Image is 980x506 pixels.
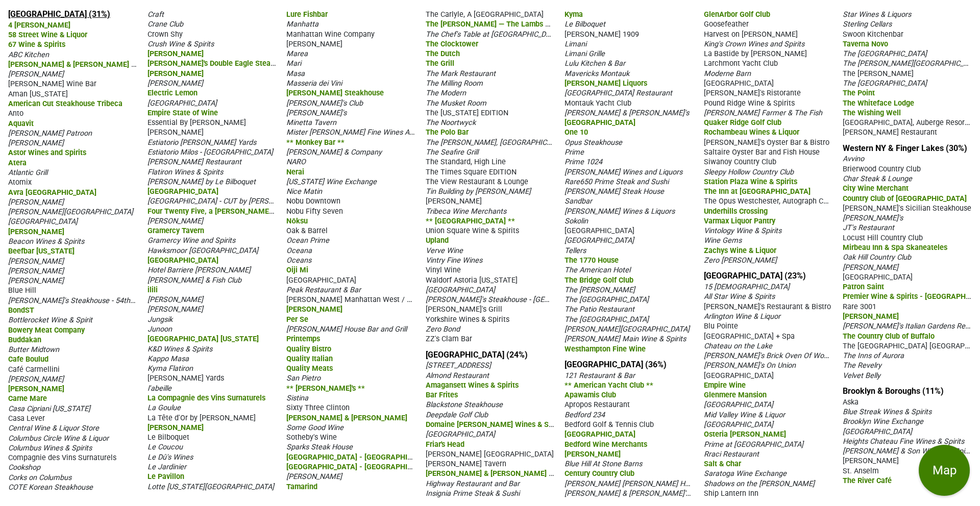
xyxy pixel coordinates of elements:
[843,417,923,426] span: Brooklyn Wine Exchange
[704,312,780,321] span: Arlington Wine & Liquor
[426,19,560,29] span: The [PERSON_NAME] — The Lambs Club
[8,159,27,167] span: Atera
[565,315,649,324] span: The [GEOGRAPHIC_DATA]
[286,266,308,274] span: Oiji Mi
[8,247,75,256] span: Beefbar [US_STATE]
[704,187,811,196] span: The Inn at [GEOGRAPHIC_DATA]
[704,128,799,137] span: Rochambeau Wines & Liquor
[286,207,343,216] span: Nobu Fifty Seven
[565,305,634,314] span: The Patio Restaurant
[704,400,773,409] span: [GEOGRAPHIC_DATA]
[704,69,751,78] span: Moderne Barn
[286,246,312,255] span: Oceana
[286,355,333,363] span: Quality Italian
[286,305,342,314] span: [PERSON_NAME]
[565,30,639,39] span: [PERSON_NAME] 1909
[426,335,472,343] span: ZZ's Clam Bar
[148,69,204,78] span: [PERSON_NAME]
[8,404,90,413] span: Casa Cipriani [US_STATE]
[843,128,937,137] span: [PERSON_NAME] Restaurant
[148,30,183,39] span: Crown Shy
[843,253,911,262] span: Oak Hill Country Club
[843,361,881,370] span: The Revelry
[843,351,904,360] span: The Inns of Aurora
[8,336,41,344] span: Buddakan
[148,266,251,274] span: Hotel Barriere [PERSON_NAME]
[148,374,224,383] span: [PERSON_NAME] Yards
[704,20,749,29] span: Goosefeather
[286,49,308,58] span: Marea
[148,295,203,304] span: [PERSON_NAME]
[8,40,65,49] span: 67 Wine & Spirits
[843,386,944,396] a: Brooklyn & Boroughs (11%)
[286,69,305,78] span: Masa
[286,294,439,304] span: [PERSON_NAME] Manhattan West / Zou Zou's
[704,391,767,399] span: Glenmere Mansion
[286,217,308,225] span: Nōksu
[148,168,223,176] span: Flatiron Wines & Spirits
[8,99,122,108] span: American Cut Steakhouse Tribeca
[843,174,912,183] span: Char Steak & Lounge
[565,236,634,245] span: [GEOGRAPHIC_DATA]
[843,89,875,97] span: The Point
[148,345,212,353] span: K&D Wines & Spirits
[8,424,99,433] span: Central Wine & Liquor Store
[148,423,204,432] span: [PERSON_NAME]
[148,315,173,324] span: Jungsik
[704,30,798,39] span: Harvest on [PERSON_NAME]
[704,109,822,117] span: [PERSON_NAME] Farmer & The Fish
[426,158,506,166] span: The Standard, High Line
[565,276,633,285] span: The Bridge Golf Club
[919,445,970,496] button: Map
[426,236,449,245] span: Upland
[426,187,531,196] span: Tin Building by [PERSON_NAME]
[843,99,914,108] span: The Whiteface Lodge
[426,217,515,225] span: ** [GEOGRAPHIC_DATA] **
[704,168,794,176] span: Sleepy Hollow Country Club
[565,325,690,334] span: [PERSON_NAME][GEOGRAPHIC_DATA]
[704,59,778,68] span: Larchmont Yacht Club
[843,263,898,272] span: [PERSON_NAME]
[565,266,630,274] span: The American Hotel
[843,79,927,88] span: The [GEOGRAPHIC_DATA]
[565,49,605,58] span: Limani Grille
[8,237,84,246] span: Beacon Wines & Spirits
[565,345,646,353] span: Westhampton Fine Wine
[8,286,36,295] span: Blue Hill
[286,345,331,353] span: Quality Bistro
[286,374,321,383] span: San Pietro
[8,9,110,19] a: [GEOGRAPHIC_DATA] (31%)
[426,79,483,88] span: The Milling Room
[8,148,86,157] span: Astor Wines and Spirits
[148,364,193,373] span: Kyma Flatiron
[286,403,350,412] span: Sixty Three Clinton
[704,246,776,255] span: Zachys Wine & Liquor
[8,168,47,177] span: Atlantic Grill
[843,408,932,416] span: Blue Streak Wines & Spirits
[8,50,49,59] span: ABC Kitchen
[148,217,203,225] span: [PERSON_NAME]
[286,158,306,166] span: NARO
[426,294,602,304] span: [PERSON_NAME]'s Steakhouse - [GEOGRAPHIC_DATA]
[8,257,64,266] span: [PERSON_NAME]
[426,148,478,157] span: The Seafire Grill
[8,188,96,197] span: Avra [GEOGRAPHIC_DATA]
[8,59,162,69] span: [PERSON_NAME] & [PERSON_NAME] Company
[286,394,308,402] span: Sistina
[286,20,318,29] span: Manhatta
[148,128,204,137] span: [PERSON_NAME]
[843,109,901,117] span: The Wishing Well
[8,394,47,403] span: Carne Mare
[704,236,742,245] span: Wine Gems
[704,178,797,186] span: Station Plaza Wine & Spirits
[704,217,775,225] span: Varmax Liquor Pantry
[565,148,584,157] span: Prime
[8,21,70,30] span: 4 [PERSON_NAME]
[843,312,899,321] span: [PERSON_NAME]
[286,197,340,206] span: Nobu Downtown
[565,335,686,343] span: [PERSON_NAME] Main Wine & Spirits
[148,109,218,117] span: Empire State of Wine
[565,20,605,29] span: Le Bilboquet
[843,10,911,19] span: Star Wines & Liquors
[843,20,892,29] span: Sterling Cellars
